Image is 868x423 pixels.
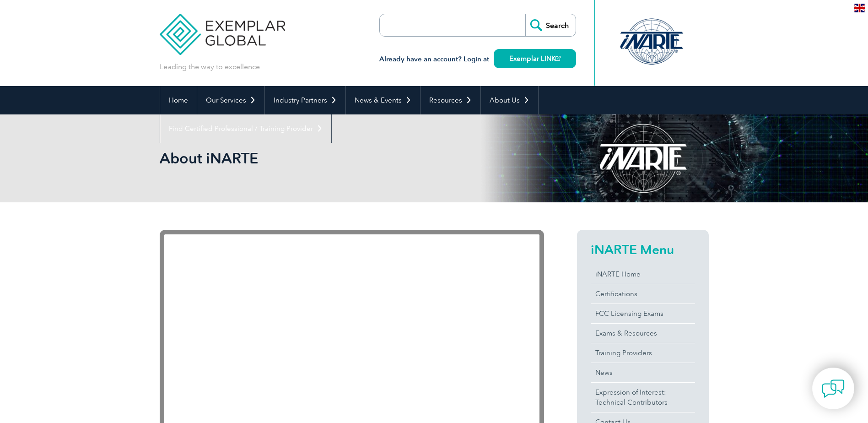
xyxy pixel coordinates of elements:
img: en [854,4,865,12]
input: Search [525,14,576,36]
a: About Us [481,86,538,114]
a: Home [160,86,197,114]
a: FCC Licensing Exams [591,304,695,323]
img: contact-chat.png [822,377,845,400]
a: Industry Partners [265,86,345,114]
a: Training Providers [591,343,695,363]
img: open_square.png [555,56,561,61]
h2: iNARTE Menu [591,242,695,257]
a: Our Services [197,86,264,114]
a: Expression of Interest:Technical Contributors [591,383,695,412]
a: Resources [421,86,480,114]
a: Certifications [591,284,695,304]
a: Exams & Resources [591,324,695,343]
a: iNARTE Home [591,265,695,284]
a: Find Certified Professional / Training Provider [160,114,331,143]
a: News & Events [346,86,420,114]
a: News [591,363,695,382]
p: Leading the way to excellence [160,62,260,72]
a: Exemplar LINK [494,49,576,68]
h2: About iNARTE [160,151,544,166]
h3: Already have an account? Login at [379,54,576,65]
